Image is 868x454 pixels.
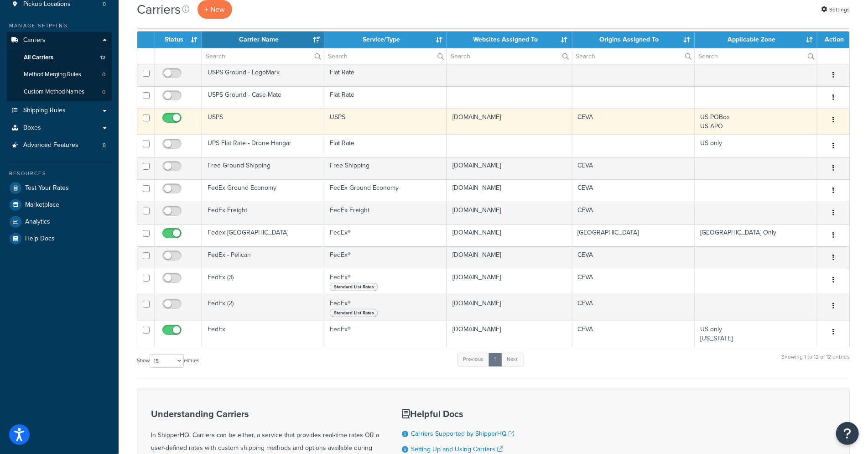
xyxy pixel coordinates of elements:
[447,224,572,246] td: [DOMAIN_NAME]
[202,295,324,321] td: FedEx (2)
[324,224,447,246] td: FedEx®
[572,224,695,246] td: [GEOGRAPHIC_DATA]
[411,444,503,454] a: Setting Up and Using Carriers
[25,218,50,226] span: Analytics
[24,88,84,96] span: Custom Method Names
[202,64,324,86] td: USPS Ground - LogoMark
[7,180,112,196] a: Test Your Rates
[447,48,572,64] input: Search
[324,48,446,64] input: Search
[7,230,112,247] a: Help Docs
[25,235,55,243] span: Help Docs
[202,246,324,269] td: FedEx - Pelican
[7,197,112,213] a: Marketplace
[447,246,572,269] td: [DOMAIN_NAME]
[7,32,112,49] a: Carriers
[324,64,447,86] td: Flat Rate
[202,269,324,295] td: FedEx (3)
[7,83,112,100] li: Custom Method Names
[23,107,66,115] span: Shipping Rules
[7,214,112,230] li: Analytics
[781,352,850,371] div: Showing 1 to 12 of 12 entries
[572,295,695,321] td: CEVA
[447,321,572,347] td: [DOMAIN_NAME]
[695,224,817,246] td: [GEOGRAPHIC_DATA] Only
[23,141,78,149] span: Advanced Features
[202,109,324,135] td: USPS
[137,0,181,18] h1: Carriers
[695,48,817,64] input: Search
[836,422,859,445] button: Open Resource Center
[324,31,447,48] th: Service/Type: activate to sort column ascending
[7,120,112,136] a: Boxes
[501,353,524,366] a: Next
[202,86,324,109] td: USPS Ground - Case-Mate
[324,86,447,109] td: Flat Rate
[447,157,572,179] td: [DOMAIN_NAME]
[24,54,53,62] span: All Carriers
[103,0,106,8] span: 0
[24,71,81,78] span: Method Merging Rules
[572,269,695,295] td: CEVA
[7,66,112,83] a: Method Merging Rules 0
[324,295,447,321] td: FedEx®
[150,354,184,368] select: Showentries
[695,109,817,135] td: US POBox US APO
[202,179,324,202] td: FedEx Ground Economy
[102,71,105,78] span: 0
[572,321,695,347] td: CEVA
[447,295,572,321] td: [DOMAIN_NAME]
[7,49,112,66] a: All Carriers 12
[7,137,112,154] li: Advanced Features
[324,157,447,179] td: Free Shipping
[7,137,112,154] a: Advanced Features 8
[7,170,112,177] div: Resources
[151,409,379,419] h3: Understanding Carriers
[572,109,695,135] td: CEVA
[402,409,521,419] h3: Helpful Docs
[572,31,695,48] th: Origins Assigned To: activate to sort column ascending
[324,179,447,202] td: FedEx Ground Economy
[103,141,106,149] span: 8
[324,202,447,224] td: FedEx Freight
[324,246,447,269] td: FedEx®
[695,31,817,48] th: Applicable Zone: activate to sort column ascending
[7,32,112,101] li: Carriers
[324,109,447,135] td: USPS
[7,49,112,66] li: All Carriers
[7,83,112,100] a: Custom Method Names 0
[447,31,572,48] th: Websites Assigned To: activate to sort column ascending
[7,102,112,119] a: Shipping Rules
[100,54,105,62] span: 12
[572,246,695,269] td: CEVA
[572,179,695,202] td: CEVA
[324,135,447,157] td: Flat Rate
[447,179,572,202] td: [DOMAIN_NAME]
[572,202,695,224] td: CEVA
[411,429,514,438] a: Carriers Supported by ShipperHQ
[23,37,46,44] span: Carriers
[817,31,849,48] th: Action
[102,88,105,96] span: 0
[7,22,112,30] div: Manage Shipping
[137,354,199,368] label: Show entries
[489,353,502,366] a: 1
[202,157,324,179] td: Free Ground Shipping
[572,48,695,64] input: Search
[7,66,112,83] li: Method Merging Rules
[447,109,572,135] td: [DOMAIN_NAME]
[447,202,572,224] td: [DOMAIN_NAME]
[23,124,41,132] span: Boxes
[330,309,378,317] span: Standard List Rates
[324,269,447,295] td: FedEx®
[457,353,489,366] a: Previous
[202,202,324,224] td: FedEx Freight
[447,269,572,295] td: [DOMAIN_NAME]
[202,224,324,246] td: Fedex [GEOGRAPHIC_DATA]
[25,201,59,209] span: Marketplace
